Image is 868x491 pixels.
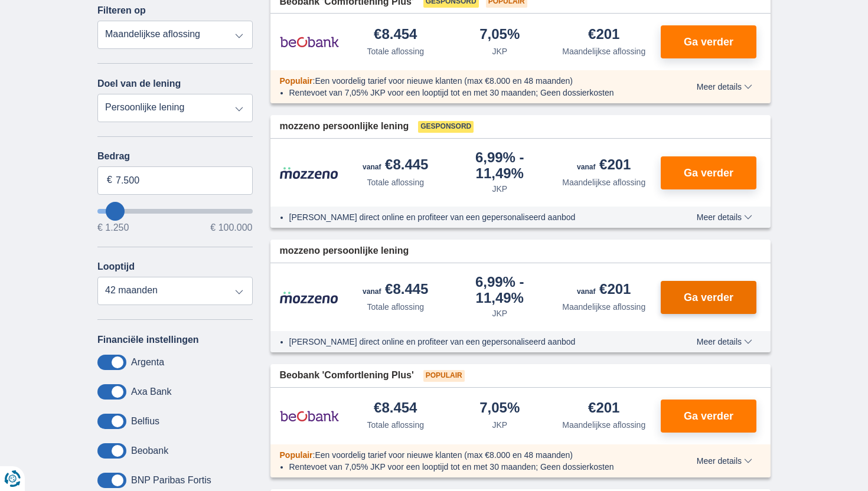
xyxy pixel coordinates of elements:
[479,27,520,43] div: 7,05%
[280,27,339,57] img: product.pl.alt Beobank
[374,27,417,43] div: €8.454
[661,281,756,314] button: Ga verder
[280,120,409,133] span: mozzeno persoonlijke lening
[97,209,253,214] input: wantToBorrow
[131,475,211,486] label: BNP Paribas Fortis
[367,419,424,431] div: Totale aflossing
[562,45,645,57] div: Maandelijkse aflossing
[479,401,520,417] div: 7,05%
[289,336,654,348] li: [PERSON_NAME] direct online en profiteer van een gepersonaliseerd aanbod
[684,37,733,47] span: Ga verder
[131,387,171,397] label: Axa Bank
[367,176,424,188] div: Totale aflossing
[280,166,339,179] img: product.pl.alt Mozzeno
[131,357,164,368] label: Argenta
[280,450,313,460] span: Populair
[684,411,733,421] span: Ga verder
[562,419,645,431] div: Maandelijkse aflossing
[697,338,752,346] span: Meer details
[107,174,112,187] span: €
[97,151,253,162] label: Bedrag
[492,307,507,319] div: JKP
[492,419,507,431] div: JKP
[697,213,752,221] span: Meer details
[367,45,424,57] div: Totale aflossing
[131,416,159,427] label: Belfius
[367,301,424,313] div: Totale aflossing
[374,401,417,417] div: €8.454
[280,244,409,258] span: mozzeno persoonlijke lening
[684,292,733,303] span: Ga verder
[562,176,645,188] div: Maandelijkse aflossing
[270,449,663,461] div: :
[280,291,339,304] img: product.pl.alt Mozzeno
[280,76,313,86] span: Populair
[577,282,631,299] div: €201
[661,400,756,433] button: Ga verder
[97,5,146,16] label: Filteren op
[562,301,645,313] div: Maandelijkse aflossing
[452,275,547,305] div: 6,99%
[492,183,507,195] div: JKP
[697,83,752,91] span: Meer details
[418,121,474,133] span: Gesponsord
[315,76,573,86] span: Een voordelig tarief voor nieuwe klanten (max €8.000 en 48 maanden)
[97,261,135,272] label: Looptijd
[270,75,663,87] div: :
[688,337,761,346] button: Meer details
[97,223,129,233] span: € 1.250
[280,401,339,431] img: product.pl.alt Beobank
[588,401,619,417] div: €201
[688,456,761,466] button: Meer details
[697,457,752,465] span: Meer details
[452,150,547,181] div: 6,99%
[289,211,654,223] li: [PERSON_NAME] direct online en profiteer van een gepersonaliseerd aanbod
[661,156,756,189] button: Ga verder
[210,223,252,233] span: € 100.000
[492,45,507,57] div: JKP
[684,168,733,178] span: Ga verder
[423,370,465,382] span: Populair
[280,369,414,382] span: Beobank 'Comfortlening Plus'
[661,25,756,58] button: Ga verder
[315,450,573,460] span: Een voordelig tarief voor nieuwe klanten (max €8.000 en 48 maanden)
[97,335,199,345] label: Financiële instellingen
[688,82,761,91] button: Meer details
[688,212,761,222] button: Meer details
[588,27,619,43] div: €201
[289,87,654,99] li: Rentevoet van 7,05% JKP voor een looptijd tot en met 30 maanden; Geen dossierkosten
[131,446,168,456] label: Beobank
[363,282,428,299] div: €8.445
[363,158,428,174] div: €8.445
[577,158,631,174] div: €201
[97,78,181,89] label: Doel van de lening
[289,461,654,473] li: Rentevoet van 7,05% JKP voor een looptijd tot en met 30 maanden; Geen dossierkosten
